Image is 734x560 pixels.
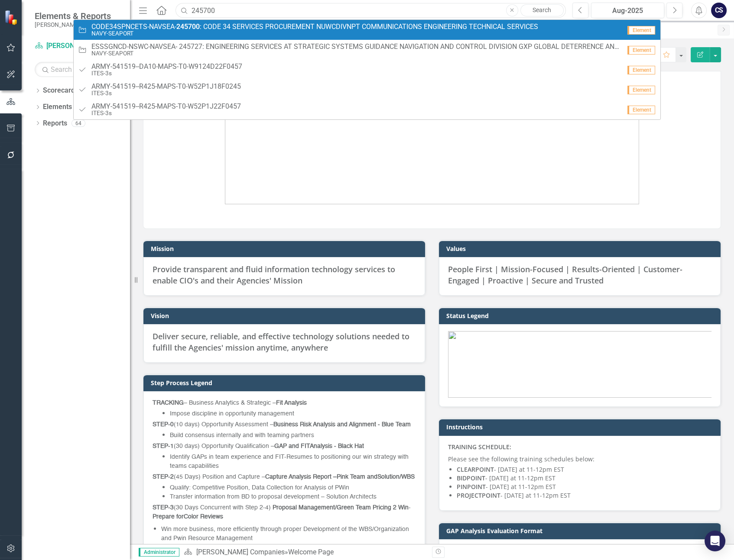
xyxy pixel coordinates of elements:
img: image%20v4.png [225,71,639,204]
span: - [153,505,411,520]
strong: BIDPOINT [457,474,485,482]
li: - [DATE] at 11-12pm EST [457,491,711,500]
span: Provide transparent and fluid information technology services to enable CIO's and their Agencies'... [153,264,395,286]
strong: Analysis - Black Hat [310,443,364,449]
a: [PERSON_NAME] Companies [196,548,284,556]
span: Transfer information from BD to proposal development – Solution Architects [170,494,377,500]
h3: Values [446,245,716,252]
span: Impose discipline in opportunity management [170,411,294,417]
button: Aug-2025 [591,3,664,18]
strong: PROJECTPOINT [457,491,500,499]
span: Element [627,86,655,94]
a: Elements [43,102,72,112]
span: Deliver secure, reliable, and effective technology solutions needed to fulfill the Agencies' miss... [153,331,409,353]
span: Win more business, more efficiently through proper Development of the WBS/Organization and Pwin R... [161,526,409,541]
span: Identify GAPs in team experience and FIT-Resumes to positioning our win strategy with teams capab... [170,454,409,469]
strong: STEP-2 [153,474,174,480]
span: Element [627,26,655,35]
span: ARMY-541519--R425-MAPS-T0-W52P1J22F0457 [91,103,241,110]
img: image%20v3.png [448,331,711,398]
a: CODE34SPNCETS-NAVSEA-245700: CODE 34 SERVICES PROCUREMENT NUWCDIVNPT COMMUNICATIONS ENGINEERING T... [74,20,660,40]
a: ARMY-541519--R425-MAPS-T0-W52P1J22F0457ITES-3sElement [74,100,660,119]
strong: Business Risk Analysis and Alignment - Blue Team [273,422,411,428]
li: - [DATE] at 11-12pm EST [457,474,711,483]
a: Reports [43,119,67,129]
span: ) [269,505,271,511]
input: Search ClearPoint... [175,3,566,18]
strong: STEP-0 [153,422,174,428]
span: ( [174,505,176,511]
a: ESSSGNCD-NSWC-NAVSEA- 245727: ENGINEERING SERVICES AT STRATEGIC SYSTEMS GUIDANCE NAVIGATION AND C... [74,40,660,60]
span: Element [627,66,655,74]
strong: Capture Analysis Report [265,474,331,480]
strong: Color Reviews [184,514,223,520]
span: Element [627,46,655,55]
strong: TRAINING SCHEDULE: [448,443,511,451]
span: Administrator [139,548,179,557]
span: 30 Days Concurrent with Step 2-4 [176,505,269,511]
small: NAVY-SEAPORT [91,30,538,37]
strong: Solution/WBS [377,474,415,480]
span: People First | Mission-Focused | Results-Oriented | Customer-Engaged | Proactive | Secure and Tru... [448,264,682,286]
span: Elements & Reports [35,11,111,21]
span: (30 days) Opportunity Qualification – [153,443,364,449]
strong: 245700 [176,23,200,31]
div: Aug-2025 [594,6,661,16]
span: CODE34SPNCETS-NAVSEA- : CODE 34 SERVICES PROCUREMENT NUWCDIVNPT COMMUNICATIONS ENGINEERING TECHNI... [91,23,538,31]
span: ARMY-541519--DA10-MAPS-T0-W9124D22F0457 [91,63,242,71]
button: CS [711,3,727,18]
small: ITES-3s [91,70,242,77]
a: [PERSON_NAME] Companies [35,41,121,51]
span: Position and Capture – [153,474,337,480]
small: ITES-3s [91,110,241,116]
strong: PINPOINT [457,483,486,491]
h3: Vision [151,312,421,319]
strong: CLEARPOINT [457,465,494,473]
strong: TRACKING [153,400,184,406]
strong: Prepare for [153,514,184,520]
h3: GAP Analysis Evaluation Format [446,528,716,534]
strong: Fit Analysis [276,400,307,406]
a: Scorecards [43,86,78,96]
h3: Status Legend [446,312,716,319]
small: ITES-3s [91,90,241,97]
div: » [184,547,425,557]
strong: STEP-3 [153,505,174,511]
span: ESSSGNCD-NSWC-NAVSEA- 245727: ENGINEERING SERVICES AT STRATEGIC SYSTEMS GUIDANCE NAVIGATION AND C... [91,43,621,51]
small: [PERSON_NAME] Companies [35,21,111,28]
strong: GAP and FIT [274,443,310,449]
span: Qualify: Competitive Position, Data Collection for Analysis of PWin [170,485,349,491]
a: ARMY-541519--DA10-MAPS-T0-W9124D22F0457ITES-3sElement [74,60,660,80]
span: Element [627,106,655,114]
div: 64 [71,119,85,127]
h3: Mission [151,245,421,252]
h3: Step Process Legend [151,380,421,386]
input: Search Below... [35,62,121,77]
strong: STEP-1 [153,443,174,449]
div: Welcome Page [288,548,333,556]
small: NAVY-SEAPORT [91,50,621,57]
strong: Proposal Management/Green Team Pricing 2 Win [273,505,409,511]
strong: Pink Team and [337,474,377,480]
span: Build consensus internally and with teaming partners [170,432,314,438]
p: Please see the following training schedules below: [448,453,711,463]
li: - [DATE] at 11-12pm EST [457,465,711,474]
h3: Instructions [446,424,716,430]
img: ClearPoint Strategy [4,9,20,26]
a: Search [520,4,564,16]
span: – Business Analytics & Strategic – [153,400,307,406]
span: (10 days) Opportunity Assessment – [153,422,411,428]
a: ARMY-541519--R425-MAPS-T0-W52P1J18F0245ITES-3sElement [74,80,660,100]
span: ARMY-541519--R425-MAPS-T0-W52P1J18F0245 [91,83,241,90]
span: (45 Days) [174,474,201,480]
div: Open Intercom Messenger [705,531,725,551]
strong: – [333,474,337,480]
li: - [DATE] at 11-12pm EST [457,483,711,491]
